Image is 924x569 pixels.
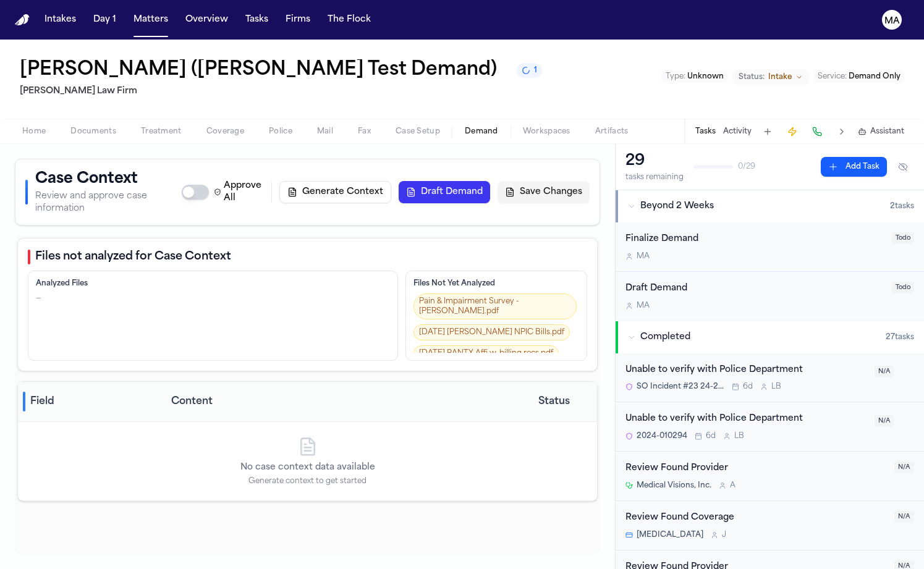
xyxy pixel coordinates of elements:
div: Unable to verify with Police Department [625,412,867,426]
span: N/A [894,462,914,473]
span: Coverage [206,127,244,137]
h1: Case Context [35,169,182,189]
button: Edit Service: Demand Only [814,70,904,83]
span: Beyond 2 Weeks [640,200,714,213]
div: tasks remaining [625,172,684,182]
span: Artifacts [595,127,629,137]
a: Pain & Impairment Survey - [PERSON_NAME].pdf [413,293,577,319]
span: 2024-010294 [637,431,687,441]
div: Review Found Provider [625,462,887,476]
span: 2 task s [890,201,914,211]
p: Review and approve case information [35,190,182,215]
p: Generate context to get started [248,476,367,486]
a: [DATE] [PERSON_NAME] NPIC Bills.pdf [413,324,570,340]
span: N/A [875,366,894,377]
span: 1 [534,65,537,75]
h2: [PERSON_NAME] Law Firm [20,84,542,99]
span: Todo [892,282,914,293]
span: Service : [818,73,847,80]
span: Unknown [687,73,724,80]
div: Analyzed Files [36,279,390,289]
button: Firms [281,9,315,31]
th: Status [511,382,597,422]
span: Treatment [141,127,182,137]
div: Files Not Yet Analyzed [413,279,579,289]
span: Documents [70,127,116,137]
div: — [36,293,41,303]
span: Status: [739,72,765,82]
span: Mail [317,127,333,137]
button: The Flock [323,9,376,31]
button: Save Changes [498,181,590,203]
button: Generate Context [279,181,391,203]
button: Change status from Intake [732,70,809,85]
span: Workspaces [523,127,570,137]
span: [MEDICAL_DATA] [637,530,703,540]
span: Intake [768,72,792,82]
a: [DATE] RANTX Affi w-billing recs.pdf [413,345,559,361]
button: Hide completed tasks (⌘⇧H) [892,157,914,177]
span: Medical Visions, Inc. [637,481,711,491]
div: Unable to verify with Police Department [625,363,867,377]
button: Draft Demand [399,181,490,203]
span: N/A [875,415,894,427]
h2: Files not analyzed for Case Context [35,248,231,266]
div: Open task: Finalize Demand [616,222,924,272]
button: Matters [129,9,173,31]
div: Open task: Review Found Provider [616,452,924,501]
button: Assistant [858,127,904,137]
button: Edit matter name [20,59,497,82]
div: Draft Demand [625,282,884,296]
button: Day 1 [88,9,121,31]
span: Case Setup [396,127,440,137]
div: Open task: Unable to verify with Police Department [616,353,924,403]
span: Police [269,127,292,137]
span: 27 task s [886,332,914,342]
span: J [722,530,726,540]
button: Overview [180,9,233,31]
span: N/A [894,511,914,523]
span: L B [771,382,781,392]
div: Field [23,392,161,411]
div: 29 [625,151,684,171]
span: Type : [666,73,685,80]
button: Make a Call [808,123,826,140]
p: No case context data available [240,462,375,474]
span: Demand [465,127,498,137]
button: 1 active task [517,63,542,78]
span: Fax [358,127,371,137]
button: Edit Type: Unknown [662,70,727,83]
button: Completed27tasks [616,321,924,353]
span: 0 / 29 [738,162,755,172]
span: M A [637,251,650,261]
span: SO Incident #23 24-2871 [637,382,724,392]
button: Tasks [695,127,716,137]
span: Assistant [870,127,904,137]
button: Add Task [759,123,776,140]
span: 6d [743,382,753,392]
button: Beyond 2 Weeks2tasks [616,190,924,222]
a: Intakes [40,9,81,31]
span: Home [22,127,46,137]
div: Open task: Draft Demand [616,272,924,321]
span: 6d [706,431,716,441]
span: M A [637,301,650,311]
img: Finch Logo [15,14,30,26]
span: L B [734,431,744,441]
button: Create Immediate Task [784,123,801,140]
label: Approve All [214,180,264,204]
button: Tasks [240,9,273,31]
span: Demand Only [849,73,901,80]
span: Todo [892,232,914,244]
div: Review Found Coverage [625,511,887,525]
div: Open task: Review Found Coverage [616,501,924,550]
div: Finalize Demand [625,232,884,247]
span: A [730,481,735,491]
th: Content [166,382,511,422]
span: Completed [640,331,690,344]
